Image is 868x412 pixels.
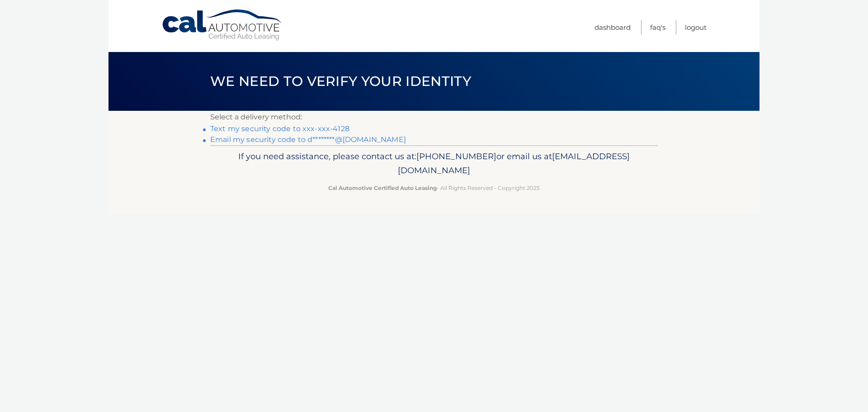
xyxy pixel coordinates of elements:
p: - All Rights Reserved - Copyright 2025 [216,183,652,193]
p: If you need assistance, please contact us at: or email us at [216,149,652,178]
span: We need to verify your identity [210,73,471,90]
a: Cal Automotive [161,9,283,41]
a: Email my security code to d********@[DOMAIN_NAME] [210,135,406,144]
a: Text my security code to xxx-xxx-4128 [210,124,349,133]
strong: Cal Automotive Certified Auto Leasing [328,185,437,191]
a: Logout [685,20,707,35]
span: [PHONE_NUMBER] [416,151,496,161]
a: FAQ's [650,20,665,35]
p: Select a delivery method: [210,111,658,123]
a: Dashboard [594,20,631,35]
